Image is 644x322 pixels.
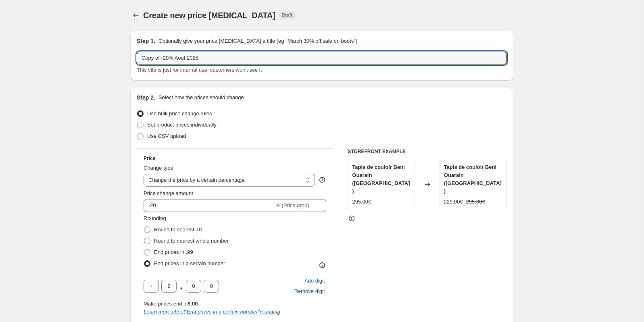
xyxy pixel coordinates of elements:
[275,202,309,208] span: % (Price drop)
[179,280,183,293] span: .
[137,93,155,102] h2: Step 2.
[444,198,463,206] div: 229.00€
[294,287,325,295] span: Remove digit
[137,52,507,64] input: 30% off holiday sale
[147,110,212,116] span: Use bulk price change rules
[293,286,326,297] button: Remove placeholder
[154,249,193,255] span: End prices in .99
[352,198,371,206] div: 295.00€
[154,226,203,233] span: Round to nearest .01
[144,215,166,221] span: Rounding
[147,133,186,139] span: Use CSV upload
[161,280,177,293] input: ﹡
[466,198,485,206] strike: 295.00€
[186,280,201,293] input: ﹡
[144,165,173,171] span: Change type
[204,280,219,293] input: ﹡
[318,176,326,184] div: help
[144,280,159,293] input: ﹡
[303,276,326,286] button: Add placeholder
[144,301,198,307] span: Make prices end in
[137,67,262,73] span: This title is just for internal use, customers won't see it
[188,301,198,307] b: 9.00
[144,309,280,315] i: Learn more about " End prices in a certain number " rounding
[137,37,155,45] h2: Step 1.
[144,199,274,212] input: -15
[154,238,229,244] span: Round to nearest whole number
[158,37,357,45] p: Optionally give your price [MEDICAL_DATA] a title (eg "March 30% off sale on boots")
[348,148,507,155] h6: STOREFRONT EXAMPLE
[154,260,225,266] span: End prices in a certain number
[144,155,155,162] h3: Price
[304,277,325,285] span: Add digit
[143,11,275,20] span: Create new price [MEDICAL_DATA]
[144,309,280,315] a: Learn more about"End prices in a certain number"rounding
[147,122,217,128] span: Set product prices individually
[444,164,502,194] span: Tapis de couloir Beni Ouarain ([GEOGRAPHIC_DATA])
[130,10,142,21] button: Price change jobs
[352,164,410,194] span: Tapis de couloir Beni Ouarain ([GEOGRAPHIC_DATA])
[144,190,193,196] span: Price change amount
[158,93,244,102] p: Select how the prices should change
[282,12,292,19] span: Draft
